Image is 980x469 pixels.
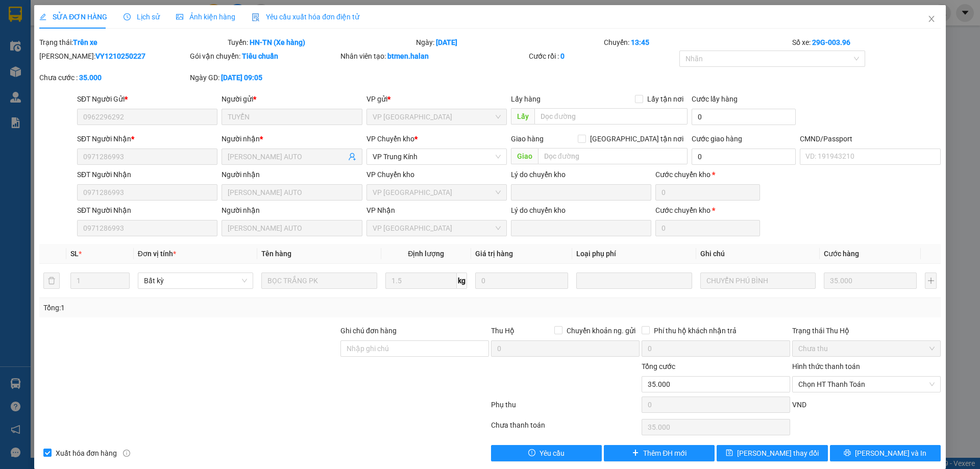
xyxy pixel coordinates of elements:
b: Tiêu chuẩn [242,52,278,60]
div: Tổng: 1 [43,302,378,313]
div: Người nhận [222,205,362,216]
b: VY1210250227 [95,52,145,60]
span: Chọn HT Thanh Toán [798,377,935,392]
div: Ngày: [415,37,603,48]
span: Thu Hộ [491,327,514,335]
div: Chưa cước : [39,72,188,83]
span: Lấy [511,108,534,125]
div: Gói vận chuyển: [190,51,338,62]
span: Đơn vị tính [138,250,176,258]
span: Xuất hóa đơn hàng [52,448,121,459]
div: Cước chuyển kho [655,169,759,180]
span: exclamation-circle [528,449,535,457]
div: Trạng thái Thu Hộ [792,325,941,336]
div: Phụ thu [490,399,641,417]
span: Lấy tận nơi [643,93,688,105]
input: 0 [475,273,568,289]
span: VP Phú Bình [373,220,501,236]
b: 0 [560,52,565,60]
b: [DATE] [436,38,457,46]
div: Người nhận [222,169,362,180]
input: Cước lấy hàng [692,109,796,125]
span: Giao [511,148,538,164]
span: VP Trung Kính [373,149,501,164]
span: Tên hàng [261,250,291,258]
span: VND [792,401,806,409]
span: Thêm ĐH mới [643,448,687,459]
div: Nhân viên tạo: [340,51,527,62]
span: info-circle [123,450,130,457]
span: Yêu cầu xuất hóa đơn điện tử [252,13,359,21]
span: SL [70,250,79,258]
input: Dọc đường [534,108,688,125]
b: 35.000 [79,73,102,82]
label: Hình thức thanh toán [792,362,860,371]
span: clock-circle [124,13,131,20]
input: Ghi chú đơn hàng [340,340,489,357]
input: Dọc đường [538,148,688,164]
span: kg [457,273,467,289]
div: SĐT Người Nhận [77,205,217,216]
th: Ghi chú [696,244,820,264]
span: Tổng cước [642,362,675,371]
span: Bất kỳ [144,273,247,288]
span: Định lượng [408,250,444,258]
span: Giá trị hàng [475,250,513,258]
span: user-add [348,153,356,161]
div: Người gửi [222,93,362,105]
button: save[PERSON_NAME] thay đổi [717,445,827,461]
span: Ảnh kiện hàng [176,13,235,21]
span: save [726,449,733,457]
span: [GEOGRAPHIC_DATA] tận nơi [586,133,688,144]
input: VD: Bàn, Ghế [261,273,377,289]
span: VP Chuyển kho [366,135,414,143]
div: Lý do chuyển kho [511,205,651,216]
button: exclamation-circleYêu cầu [491,445,602,461]
div: Chưa thanh toán [490,419,641,437]
div: Số xe: [791,37,942,48]
label: Cước lấy hàng [692,95,738,103]
span: [PERSON_NAME] thay đổi [737,448,819,459]
span: VP Yên Bình [373,185,501,200]
button: plus [925,273,936,289]
div: VP Chuyển kho [366,169,507,180]
span: VP Vĩnh Yên [373,109,501,125]
button: plusThêm ĐH mới [604,445,715,461]
span: Yêu cầu [540,448,565,459]
input: Ghi Chú [700,273,816,289]
span: [PERSON_NAME] và In [855,448,926,459]
div: Lý do chuyển kho [511,169,651,180]
span: edit [39,13,46,20]
span: plus [632,449,639,457]
div: Ngày GD: [190,72,338,83]
img: icon [252,13,260,21]
div: Tuyến: [227,37,415,48]
div: Cước rồi : [529,51,677,62]
div: Trạng thái: [38,37,227,48]
b: 13:45 [631,38,649,46]
div: [PERSON_NAME]: [39,51,188,62]
span: printer [844,449,851,457]
span: Lịch sử [124,13,160,21]
input: Cước giao hàng [692,149,796,165]
span: Chuyển khoản ng. gửi [562,325,640,336]
div: Cước chuyển kho [655,205,759,216]
button: Close [917,5,946,34]
div: CMND/Passport [800,133,940,144]
b: btmen.halan [387,52,429,60]
div: SĐT Người Nhận [77,169,217,180]
th: Loại phụ phí [572,244,696,264]
label: Ghi chú đơn hàng [340,327,397,335]
input: 0 [824,273,917,289]
button: printer[PERSON_NAME] và In [830,445,941,461]
div: Chuyến: [603,37,791,48]
b: [DATE] 09:05 [221,73,262,82]
span: close [927,15,936,23]
label: Cước giao hàng [692,135,742,143]
b: Trên xe [73,38,97,46]
span: Phí thu hộ khách nhận trả [650,325,741,336]
span: SỬA ĐƠN HÀNG [39,13,107,21]
button: delete [43,273,60,289]
div: VP Nhận [366,205,507,216]
span: Chưa thu [798,341,935,356]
